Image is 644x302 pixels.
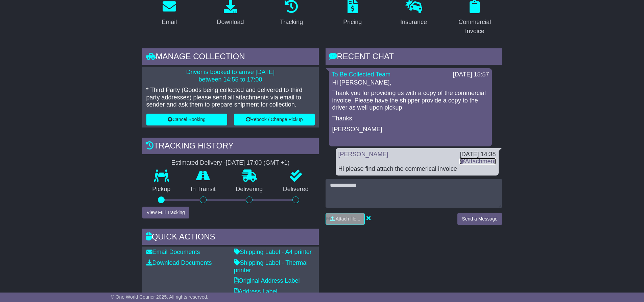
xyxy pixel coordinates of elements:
[162,18,177,27] div: Email
[142,186,181,193] p: Pickup
[459,158,496,165] a: Attachment
[273,186,319,193] p: Delivered
[142,229,319,247] div: Quick Actions
[181,186,226,193] p: In Transit
[234,259,308,274] a: Shipping Label - Thermal printer
[332,79,488,87] p: Hi [PERSON_NAME],
[234,249,312,255] a: Shipping Label - A4 printer
[146,114,227,125] button: Cancel Booking
[226,159,290,167] div: [DATE] 17:00 (GMT +1)
[234,114,315,125] button: Rebook / Change Pickup
[146,259,212,266] a: Download Documents
[332,126,488,133] p: [PERSON_NAME]
[111,294,209,300] span: © One World Courier 2025. All rights reserved.
[234,277,300,284] a: Original Address Label
[338,151,388,158] a: [PERSON_NAME]
[338,165,496,173] div: Hi please find attach the commerical invoice
[332,71,391,78] a: To Be Collected Team
[142,159,319,167] div: Estimated Delivery -
[453,71,489,78] div: [DATE] 15:57
[459,151,496,158] div: [DATE] 14:38
[146,87,315,109] p: * Third Party (Goods being collected and delivered to third party addresses) please send all atta...
[142,138,319,156] div: Tracking history
[400,18,427,27] div: Insurance
[326,48,502,67] div: RECENT CHAT
[234,288,278,295] a: Address Label
[142,207,189,218] button: View Full Tracking
[452,18,498,36] div: Commercial Invoice
[146,249,200,255] a: Email Documents
[217,18,244,27] div: Download
[343,18,362,27] div: Pricing
[280,18,303,27] div: Tracking
[146,69,315,83] p: Driver is booked to arrive [DATE] between 14:55 to 17:00
[332,115,488,122] p: Thanks,
[226,186,273,193] p: Delivering
[332,90,488,112] p: Thank you for providing us with a copy of the commercial invoice. Please have the shipper provide...
[142,48,319,67] div: Manage collection
[457,213,502,225] button: Send a Message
